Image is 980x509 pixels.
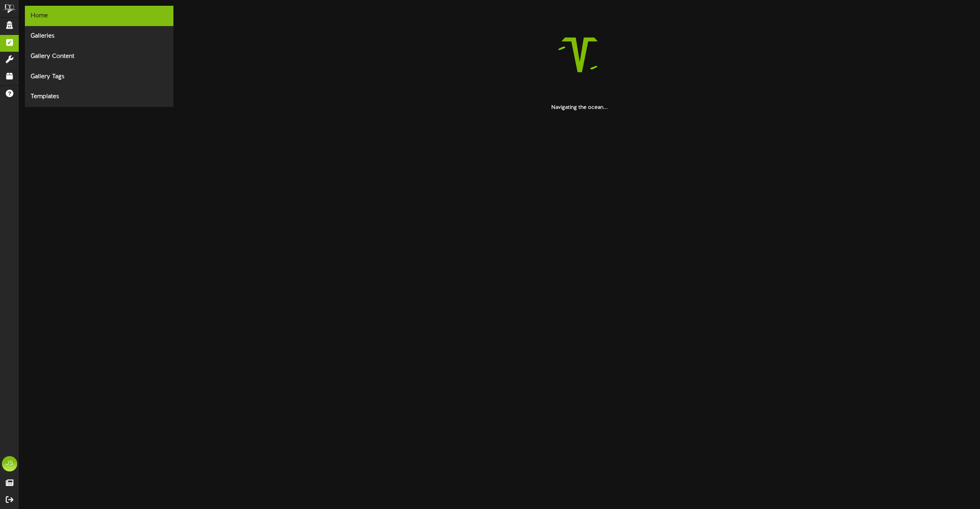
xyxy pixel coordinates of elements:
[2,456,17,471] div: JS
[25,6,173,26] div: Home
[25,87,173,107] div: Templates
[25,46,173,67] div: Gallery Content
[25,67,173,87] div: Gallery Tags
[551,105,608,110] strong: Navigating the ocean...
[531,6,629,104] img: loading-spinner-5.png
[25,26,173,46] div: Galleries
